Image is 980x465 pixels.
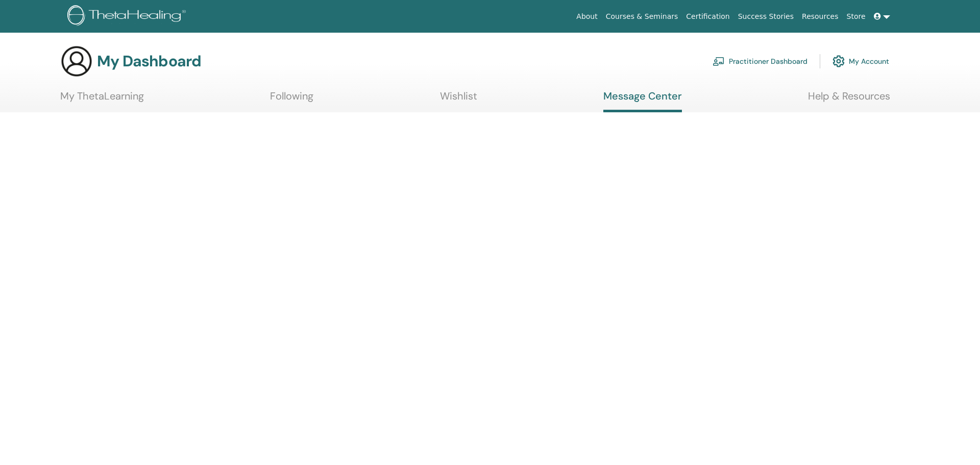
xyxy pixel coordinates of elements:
a: Courses & Seminars [602,7,682,26]
a: Certification [682,7,733,26]
a: My ThetaLearning [60,90,144,110]
img: generic-user-icon.jpg [60,45,93,78]
a: Store [843,7,870,26]
a: Resources [798,7,843,26]
h3: My Dashboard [97,52,201,70]
img: chalkboard-teacher.svg [713,57,725,66]
a: Message Center [603,90,682,112]
a: Help & Resources [808,90,890,110]
a: Success Stories [734,7,798,26]
img: logo.png [67,5,189,28]
a: Practitioner Dashboard [713,50,807,72]
a: Following [270,90,313,110]
a: My Account [832,50,889,72]
a: About [572,7,601,26]
a: Wishlist [440,90,477,110]
img: cog.svg [832,53,845,70]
